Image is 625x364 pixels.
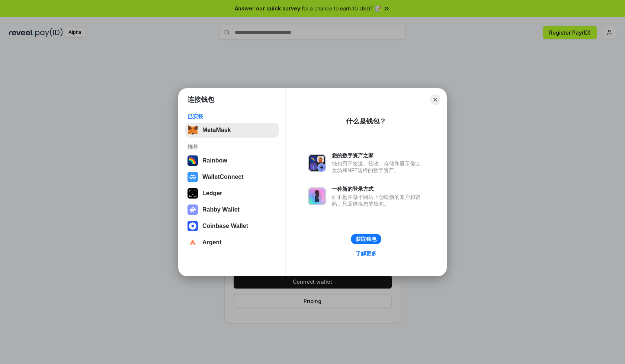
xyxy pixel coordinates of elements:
[187,204,198,215] img: svg+xml,%3Csvg%20xmlns%3D%22http%3A%2F%2Fwww.w3.org%2F2000%2Fsvg%22%20fill%3D%22none%22%20viewBox...
[356,250,376,257] div: 了解更多
[202,190,222,197] div: Ledger
[202,127,231,133] div: MetaMask
[332,194,424,207] div: 而不是在每个网站上创建新的账户和密码，只需连接您的钱包。
[308,154,326,172] img: svg+xml,%3Csvg%20xmlns%3D%22http%3A%2F%2Fwww.w3.org%2F2000%2Fsvg%22%20fill%3D%22none%22%20viewBox...
[430,94,440,105] button: Close
[187,188,198,199] img: svg+xml,%3Csvg%20xmlns%3D%22http%3A%2F%2Fwww.w3.org%2F2000%2Fsvg%22%20width%3D%2228%22%20height%3...
[187,113,276,120] div: 已安装
[185,202,279,217] button: Rabby Wallet
[308,187,326,205] img: svg+xml,%3Csvg%20xmlns%3D%22http%3A%2F%2Fwww.w3.org%2F2000%2Fsvg%22%20fill%3D%22none%22%20viewBox...
[187,144,276,150] div: 推荐
[351,249,381,258] a: 了解更多
[332,186,424,192] div: 一种新的登录方式
[187,125,198,135] img: svg+xml,%3Csvg%20fill%3D%22none%22%20height%3D%2233%22%20viewBox%3D%220%200%2035%2033%22%20width%...
[185,186,279,201] button: Ledger
[351,234,381,244] button: 获取钱包
[185,153,279,168] button: Rainbow
[185,123,279,138] button: MetaMask
[332,152,424,159] div: 您的数字资产之家
[202,239,222,246] div: Argent
[187,221,198,231] img: svg+xml,%3Csvg%20width%3D%2228%22%20height%3D%2228%22%20viewBox%3D%220%200%2028%2028%22%20fill%3D...
[202,206,240,213] div: Rabby Wallet
[187,95,214,104] h1: 连接钱包
[185,219,279,233] button: Coinbase Wallet
[346,117,386,126] div: 什么是钱包？
[202,223,248,229] div: Coinbase Wallet
[332,160,424,174] div: 钱包用于发送、接收、存储和显示像以太坊和NFT这样的数字资产。
[356,236,376,242] div: 获取钱包
[202,157,227,164] div: Rainbow
[202,174,244,180] div: WalletConnect
[187,237,198,248] img: svg+xml,%3Csvg%20width%3D%2228%22%20height%3D%2228%22%20viewBox%3D%220%200%2028%2028%22%20fill%3D...
[187,155,198,166] img: svg+xml,%3Csvg%20width%3D%22120%22%20height%3D%22120%22%20viewBox%3D%220%200%20120%20120%22%20fil...
[187,172,198,182] img: svg+xml,%3Csvg%20width%3D%2228%22%20height%3D%2228%22%20viewBox%3D%220%200%2028%2028%22%20fill%3D...
[185,170,279,184] button: WalletConnect
[185,235,279,250] button: Argent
